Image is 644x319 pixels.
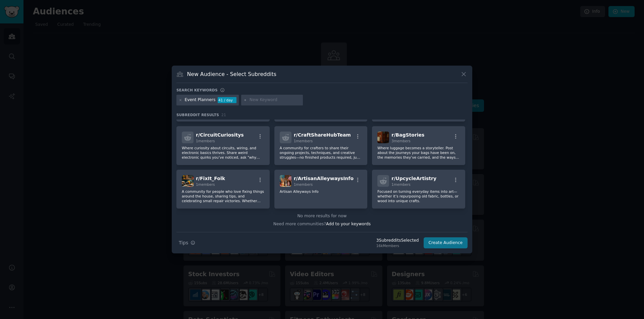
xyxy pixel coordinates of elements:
[218,97,236,103] div: 41 / day
[391,139,411,143] span: 3 members
[182,175,194,187] img: FixIt_Folk
[176,112,219,117] span: Subreddit Results
[280,189,362,194] p: Artisan Alleyways Info
[376,243,419,248] div: 16k Members
[294,182,313,186] span: 1 members
[176,237,198,249] button: Tips
[280,146,362,160] p: A community for crafters to share their ongoing projects, techniques, and creative struggles—no f...
[176,88,218,92] h3: Search keywords
[377,132,389,143] img: BagStories
[176,219,468,227] div: Need more communities?
[391,176,436,181] span: r/ UpcycleArtistry
[294,132,351,138] span: r/ CraftShareHubTeam
[280,175,291,187] img: ArtisanAlleywaysInfo
[221,113,226,117] span: 21
[294,139,313,143] span: 1 members
[196,182,215,186] span: 1 members
[185,97,216,103] div: Event Planners
[196,176,225,181] span: r/ FixIt_Folk
[424,237,468,249] button: Create Audience
[376,238,419,244] div: 3 Subreddit s Selected
[391,182,411,186] span: 1 members
[176,213,468,219] div: No more results for now
[182,189,264,203] p: A community for people who love fixing things around the house, sharing tips, and celebrating sma...
[377,189,460,203] p: Focused on turning everyday items into art—whether it’s repurposing old fabric, bottles, or wood ...
[179,239,188,246] span: Tips
[377,146,460,160] p: Where luggage becomes a storyteller. Post about the journeys your bags have been on, the memories...
[196,139,215,143] span: 1 members
[196,132,244,138] span: r/ CircuitCuriositys
[326,222,371,226] span: Add to your keywords
[182,146,264,160] p: Where curiosity about circuits, wiring, and electronic basics thrives. Share weird electronic qui...
[250,97,301,103] input: New Keyword
[294,176,354,181] span: r/ ArtisanAlleywaysInfo
[391,132,424,138] span: r/ BagStories
[187,71,276,78] h3: New Audience - Select Subreddits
